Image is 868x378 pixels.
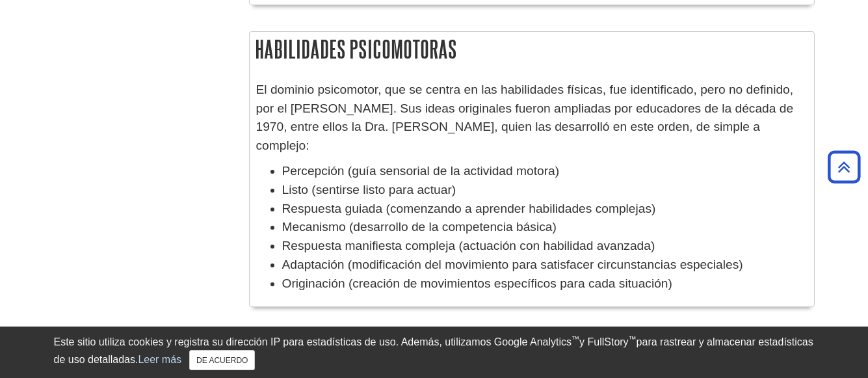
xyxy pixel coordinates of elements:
font: ™ [629,334,637,344]
font: Respuesta guiada (comenzando a aprender habilidades complejas) [282,202,656,215]
font: Este sitio utiliza cookies y registra su dirección IP para estadísticas de uso. Además, utilizamo... [54,336,572,347]
a: Leer más [138,354,181,365]
font: Habilidades psicomotoras [255,36,457,62]
button: Cerca [189,350,255,370]
font: DE ACUERDO [196,356,248,365]
a: Volver arriba [823,158,865,176]
font: El dominio psicomotor, que se centra en las habilidades físicas, fue identificado, pero no defini... [256,83,794,152]
font: Respuesta manifiesta compleja (actuación con habilidad avanzada) [282,239,655,252]
font: para rastrear y almacenar estadísticas de uso detalladas. [54,336,813,365]
font: Adaptación (modificación del movimiento para satisfacer circunstancias especiales) [282,258,743,271]
font: Mecanismo (desarrollo de la competencia básica) [282,220,557,234]
font: ™ [572,334,579,344]
font: Percepción (guía sensorial de la actividad motora) [282,164,560,178]
font: Originación (creación de movimientos específicos para cada situación) [282,277,672,290]
font: y FullStory [579,336,629,347]
font: Listo (sentirse listo para actuar) [282,183,456,196]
